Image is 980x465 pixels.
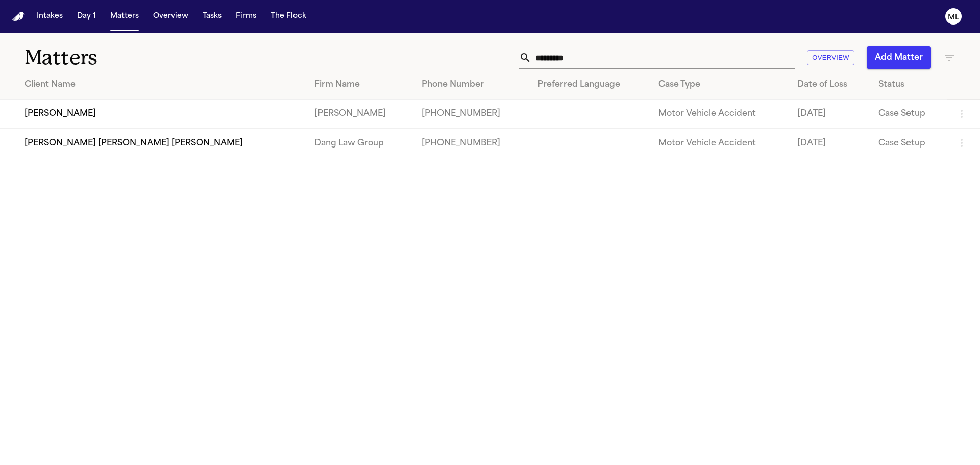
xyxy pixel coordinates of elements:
[24,79,298,91] div: Client Name
[232,7,260,26] button: Firms
[867,46,931,69] button: Add Matter
[878,79,939,91] div: Status
[658,79,781,91] div: Case Type
[870,100,947,129] td: Case Setup
[650,129,789,158] td: Motor Vehicle Accident
[33,7,67,26] button: Intakes
[12,12,24,21] img: Finch Logo
[870,129,947,158] td: Case Setup
[12,12,24,21] a: Home
[266,7,310,26] button: The Flock
[650,100,789,129] td: Motor Vehicle Accident
[789,100,870,129] td: [DATE]
[306,129,413,158] td: Dang Law Group
[537,79,642,91] div: Preferred Language
[314,79,405,91] div: Firm Name
[807,50,854,66] button: Overview
[789,129,870,158] td: [DATE]
[413,100,529,129] td: [PHONE_NUMBER]
[306,100,413,129] td: [PERSON_NAME]
[73,7,100,26] button: Day 1
[149,7,192,26] button: Overview
[199,7,226,26] button: Tasks
[24,45,296,70] h1: Matters
[422,79,521,91] div: Phone Number
[106,7,143,26] button: Matters
[413,129,529,158] td: [PHONE_NUMBER]
[797,79,862,91] div: Date of Loss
